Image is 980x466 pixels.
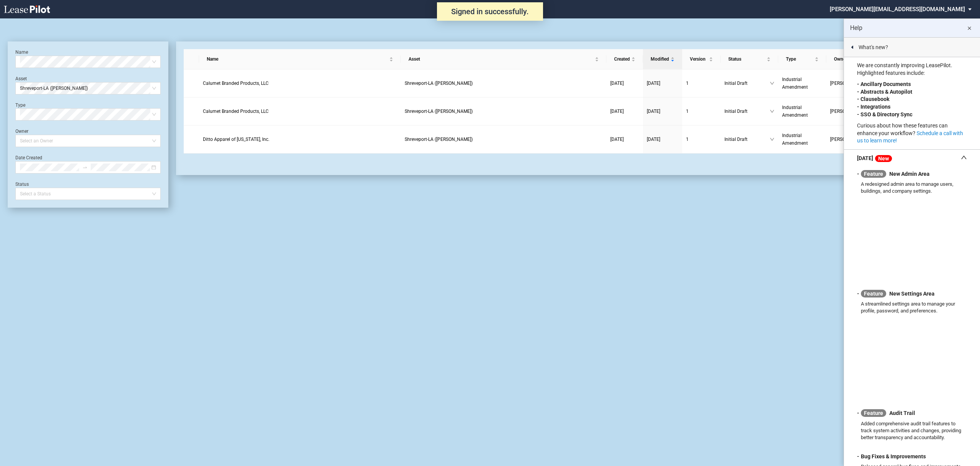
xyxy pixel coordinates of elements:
a: [DATE] [610,136,639,143]
label: Asset [15,76,27,81]
th: Name [199,49,400,69]
th: Status [721,49,778,69]
span: Calumet Branded Products, LLC [203,109,269,114]
th: Type [778,49,826,69]
span: down [770,137,774,142]
label: Name [15,50,28,55]
span: to [82,165,88,170]
a: [DATE] [647,79,678,87]
span: Industrial Amendment [782,105,808,118]
span: 1 [686,137,689,142]
span: Shreveport-LA (SHREVE) [405,137,473,142]
span: Modified [651,55,669,63]
span: [DATE] [647,81,660,86]
span: Ditto Apparel of California, Inc. [203,137,269,142]
span: Shreveport-LA (SHREVE) [20,83,156,94]
a: [DATE] [647,107,678,115]
label: Status [15,182,29,187]
a: Shreveport-LA ([PERSON_NAME]) [405,79,603,87]
span: down [770,81,774,86]
span: Initial Draft [724,79,770,87]
span: Status [728,55,765,63]
span: Version [690,55,708,63]
a: 1 [686,107,717,115]
span: [PERSON_NAME] [830,107,872,115]
th: Asset [401,49,606,69]
th: Version [682,49,721,69]
a: Industrial Amendment [782,132,822,147]
span: Initial Draft [724,136,770,143]
span: Created [614,55,630,63]
span: swap-right [82,165,88,170]
span: [PERSON_NAME] [830,136,872,143]
a: Shreveport-LA ([PERSON_NAME]) [405,136,603,143]
th: Created [606,49,643,69]
span: Initial Draft [724,107,770,115]
a: 1 [686,79,717,87]
label: Owner [15,129,28,134]
a: Industrial Amendment [782,104,822,119]
label: Date Created [15,155,42,160]
span: 1 [686,109,689,114]
span: [DATE] [610,137,624,142]
a: Ditto Apparel of [US_STATE], Inc. [203,136,397,143]
th: Owner [826,49,880,69]
a: 1 [686,136,717,143]
span: Type [786,55,813,63]
span: Industrial Amendment [782,77,808,90]
span: down [770,109,774,114]
a: [DATE] [647,136,678,143]
span: [DATE] [647,137,660,142]
a: Calumet Branded Products, LLC [203,79,397,87]
span: Asset [409,55,593,63]
span: [PERSON_NAME] [830,79,872,87]
span: [DATE] [647,109,660,114]
span: Shreveport-LA (SHREVE) [405,109,473,114]
span: Industrial Amendment [782,133,808,146]
label: Type [15,102,25,108]
a: Industrial Amendment [782,76,822,91]
span: Shreveport-LA (SHREVE) [405,81,473,86]
a: Shreveport-LA ([PERSON_NAME]) [405,107,603,115]
span: Calumet Branded Products, LLC [203,81,269,86]
a: [DATE] [610,79,639,87]
span: [DATE] [610,109,624,114]
span: Owner [834,55,867,63]
div: Signed in successfully. [437,2,543,21]
span: [DATE] [610,81,624,86]
span: 1 [686,81,689,86]
a: [DATE] [610,107,639,115]
a: Calumet Branded Products, LLC [203,107,397,115]
span: Name [207,55,387,63]
th: Modified [643,49,682,69]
